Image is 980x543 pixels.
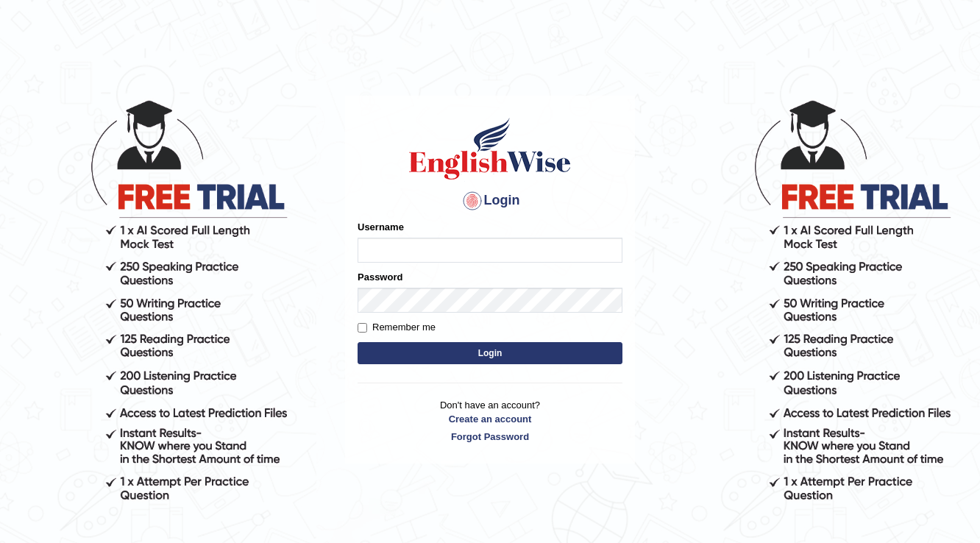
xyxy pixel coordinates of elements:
label: Username [358,220,404,234]
label: Remember me [358,320,436,335]
p: Don't have an account? [358,398,622,444]
button: Login [358,342,622,364]
input: Remember me [358,323,367,333]
a: Create an account [358,412,622,426]
img: Logo of English Wise sign in for intelligent practice with AI [406,116,574,182]
a: Forgot Password [358,430,622,444]
h4: Login [358,189,622,213]
label: Password [358,270,402,284]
